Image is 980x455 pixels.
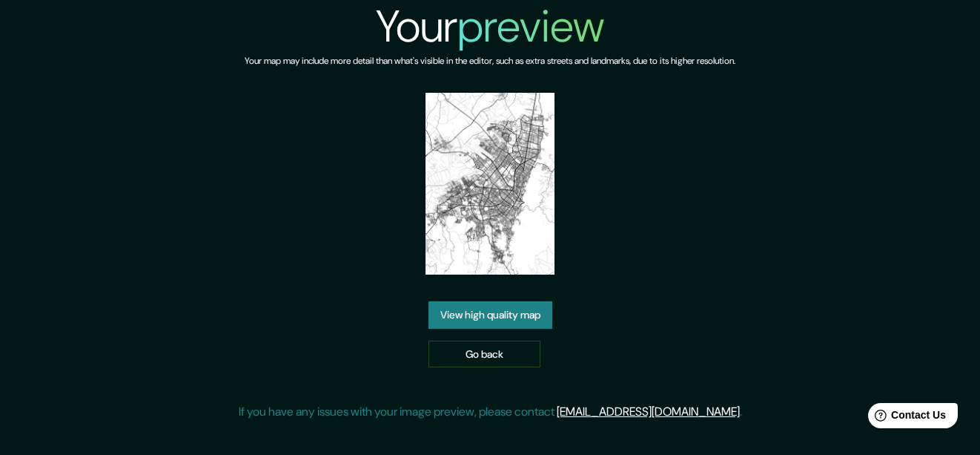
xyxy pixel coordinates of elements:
[239,403,742,421] p: If you have any issues with your image preview, please contact .
[426,93,554,275] img: created-map-preview
[245,53,735,69] h6: Your map may include more detail than what's visible in the editor, such as extra streets and lan...
[557,404,740,419] a: [EMAIL_ADDRESS][DOMAIN_NAME]
[848,397,964,439] iframe: Help widget launcher
[428,341,540,368] a: Go back
[428,301,552,329] a: View high quality map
